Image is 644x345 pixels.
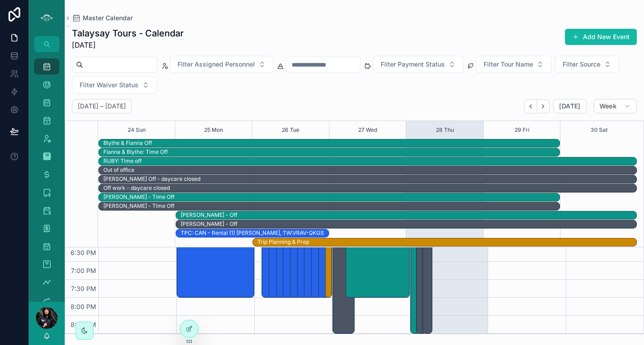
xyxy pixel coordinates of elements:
button: 28 Thu [436,121,454,139]
button: Select Button [373,56,463,73]
span: 7:30 PM [69,285,98,292]
div: Out of office [103,166,134,174]
div: 6:00 PM – 8:00 PM [304,226,315,297]
div: Blythe & Fianna Off [103,139,152,147]
button: 26 Tue [282,121,299,139]
div: Richard - Time Off [103,193,174,201]
div: 6:00 PM – 8:00 PM [298,226,309,297]
div: TPC: CAN - Rental (1) Maik Krächter, TW:VRAV-QKGS [181,229,324,237]
button: 27 Wed [358,121,377,139]
button: Select Button [476,56,551,73]
button: Select Button [555,56,619,73]
span: Filter Assigned Personnel [178,60,255,69]
a: Master Calendar [72,13,133,22]
div: TPC: CAN - Rental (1) [PERSON_NAME], TW:VRAV-QKGS [181,229,324,237]
div: 6:00 PM – 8:00 PM [325,226,332,297]
button: 30 Sat [591,121,608,139]
span: 8:30 PM [68,321,98,328]
div: [PERSON_NAME] - Off [181,211,237,219]
div: Off work - daycare closed [103,184,170,192]
div: 6:00 PM – 8:00 PM [276,226,288,297]
div: [PERSON_NAME] Off - daycare closed [103,175,200,183]
div: Trip Planning & Prep [258,238,309,246]
button: Week [594,99,637,113]
button: Back [524,99,537,113]
div: 6:00 PM – 8:00 PMSSC: shíshálh Paddle Nights (3) [PERSON_NAME], TW:BXZK-ZBIX [346,226,410,297]
button: 25 Mon [204,121,223,139]
span: 7:00 PM [69,267,98,274]
span: 6:30 PM [68,249,98,256]
span: [DATE] [72,40,184,50]
div: Richard - Time Off [103,202,174,210]
div: Off work - daycare closed [103,184,170,192]
span: Week [600,102,617,110]
span: Filter Waiver Status [80,81,138,90]
button: Select Button [170,56,273,73]
h1: Talaysay Tours - Calendar [72,27,184,40]
div: Candace - Off [181,211,237,219]
div: 6:00 PM – 8:00 PM [283,226,294,297]
span: Filter Source [563,60,600,69]
img: App logo [40,11,54,25]
button: 24 Sun [128,121,146,139]
div: Blythe & Fianna Off [103,139,152,147]
h2: [DATE] – [DATE] [78,102,126,111]
div: 6:00 PM – 8:00 PM [262,226,273,297]
div: [PERSON_NAME] - Off [181,220,237,228]
button: Select Button [72,76,157,94]
div: RUBY: Time off [103,157,142,165]
span: Filter Payment Status [381,60,445,69]
div: [PERSON_NAME] - Time Off [103,202,174,210]
div: Becky Off - daycare closed [103,175,200,183]
div: Out of office [103,166,134,174]
div: RUBY: Time off [103,157,142,165]
div: Fianna & Blythe: Time Off [103,148,168,156]
div: Fianna & Blythe: Time Off [103,148,168,156]
div: 6:00 PM – 8:00 PM [269,226,280,297]
span: Filter Tour Name [484,60,533,69]
div: Trip Planning & Prep [258,238,309,246]
div: [PERSON_NAME] - Time Off [103,193,174,201]
div: 6:00 PM – 8:00 PM [311,226,323,297]
span: Master Calendar [83,13,133,22]
button: [DATE] [553,99,586,113]
div: 6:00 PM – 8:00 PM [290,226,302,297]
button: Add New Event [565,29,637,45]
div: scrollable content [29,52,65,302]
div: Candace - Off [181,220,237,228]
div: 6:00 PM – 8:00 PM [319,226,330,297]
button: Next [537,99,550,113]
button: 29 Fri [515,121,529,139]
div: 6:00 PM – 8:00 PMTPC: TFB - Rental (1) [PERSON_NAME], TW:MNDP-CYPW [177,226,253,297]
span: [DATE] [559,102,580,110]
span: 8:00 PM [68,303,98,310]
